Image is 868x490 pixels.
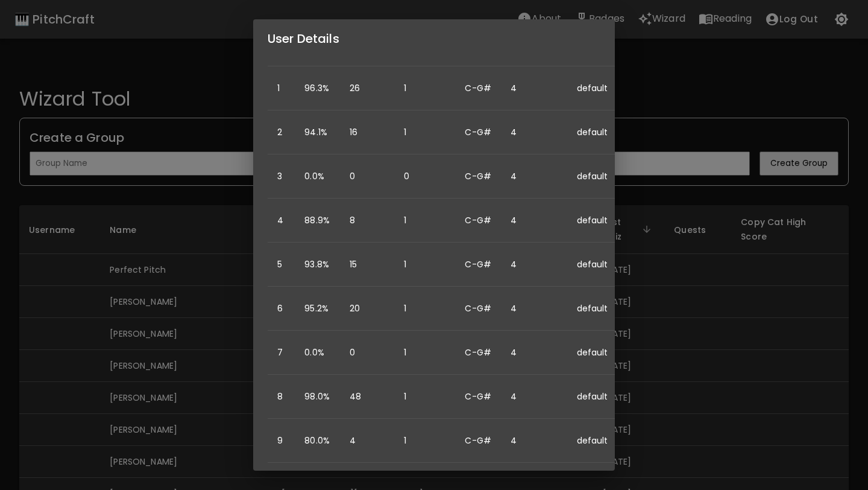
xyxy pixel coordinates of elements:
td: 0.0% [295,331,340,375]
td: 2 [268,110,295,154]
td: 4 [501,243,567,287]
td: 0 [340,331,394,375]
td: 0.0% [295,154,340,199]
td: default [567,331,618,375]
td: 0 [394,154,455,199]
td: 20 [340,287,394,331]
td: 0 [340,154,394,199]
td: 1 [394,287,455,331]
td: 4 [501,331,567,375]
td: C-G# [455,66,501,110]
td: 94.1% [295,110,340,154]
td: C-G# [455,419,501,463]
td: 26 [340,66,394,110]
td: default [567,66,618,110]
td: default [567,375,618,419]
td: 4 [501,287,567,331]
td: 4 [268,199,295,243]
td: 98.0% [295,375,340,419]
td: 1 [394,66,455,110]
td: C-G# [455,331,501,375]
td: 5 [268,243,295,287]
td: 4 [501,419,567,463]
td: 1 [394,110,455,154]
td: 1 [394,243,455,287]
td: 4 [340,419,394,463]
td: 95.2% [295,287,340,331]
td: 1 [394,331,455,375]
td: C-G# [455,154,501,199]
td: default [567,419,618,463]
td: 1 [394,419,455,463]
td: default [567,287,618,331]
td: 15 [340,243,394,287]
td: 4 [501,199,567,243]
td: 16 [340,110,394,154]
td: 6 [268,287,295,331]
td: C-G# [455,243,501,287]
td: default [567,243,618,287]
td: default [567,154,618,199]
td: 1 [394,375,455,419]
td: 4 [501,154,567,199]
td: 4 [501,66,567,110]
td: C-G# [455,199,501,243]
td: 4 [501,110,567,154]
td: 93.8% [295,243,340,287]
td: 9 [268,419,295,463]
td: C-G# [455,287,501,331]
td: 7 [268,331,295,375]
h2: User Details [253,19,615,58]
td: C-G# [455,375,501,419]
td: default [567,199,618,243]
td: default [567,110,618,154]
td: 3 [268,154,295,199]
td: 1 [394,199,455,243]
td: 96.3% [295,66,340,110]
td: 4 [501,375,567,419]
td: C-G# [455,110,501,154]
td: 48 [340,375,394,419]
td: 8 [340,199,394,243]
td: 80.0% [295,419,340,463]
td: 88.9% [295,199,340,243]
td: 1 [268,66,295,110]
td: 8 [268,375,295,419]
